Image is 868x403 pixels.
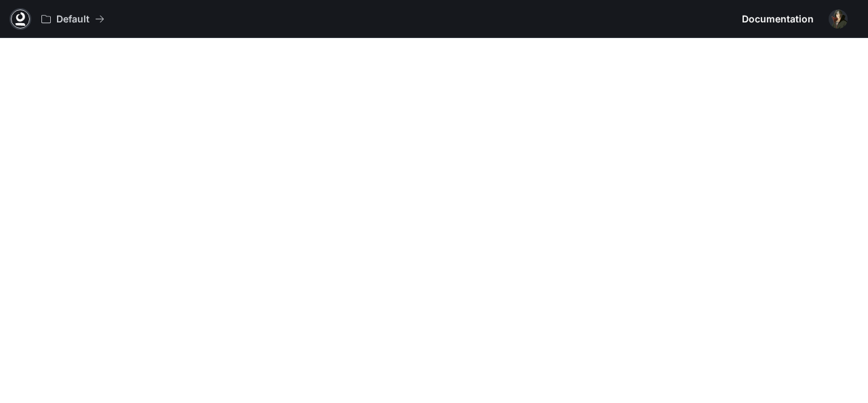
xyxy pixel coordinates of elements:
[829,10,848,29] img: User avatar
[35,5,111,33] button: All workspaces
[742,11,814,28] span: Documentation
[825,5,852,33] button: User avatar
[736,5,819,33] a: Documentation
[56,14,90,25] p: Default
